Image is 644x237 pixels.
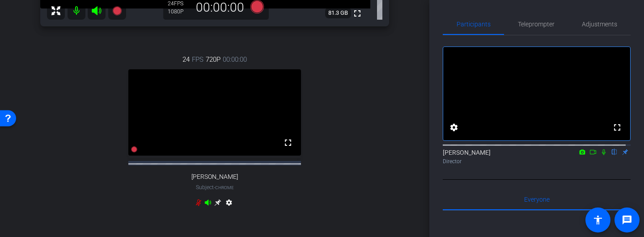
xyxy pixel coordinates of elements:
[518,21,555,27] span: Teleprompter
[215,185,234,190] span: Chrome
[443,157,631,165] div: Director
[191,173,238,181] span: [PERSON_NAME]
[457,21,491,27] span: Participants
[196,183,234,191] span: Subject
[449,122,459,133] mat-icon: settings
[325,8,351,18] span: 81.3 GB
[622,215,632,225] mat-icon: message
[168,8,190,15] div: 1080P
[283,137,293,148] mat-icon: fullscreen
[524,196,550,203] span: Everyone
[174,0,183,7] span: FPS
[443,148,631,165] div: [PERSON_NAME]
[224,199,234,210] mat-icon: settings
[582,21,617,27] span: Adjustments
[206,55,220,64] span: 720P
[223,55,247,64] span: 00:00:00
[182,55,190,64] span: 24
[214,184,215,190] span: -
[352,8,363,19] mat-icon: fullscreen
[593,215,603,225] mat-icon: accessibility
[609,148,620,156] mat-icon: flip
[192,55,203,64] span: FPS
[612,122,623,133] mat-icon: fullscreen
